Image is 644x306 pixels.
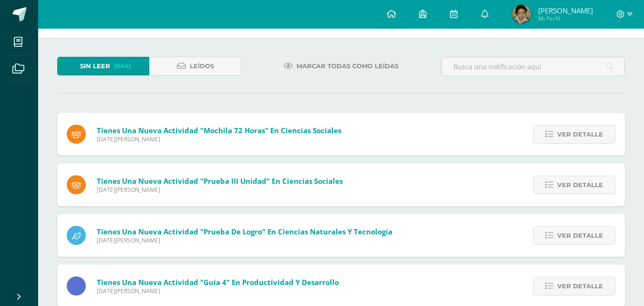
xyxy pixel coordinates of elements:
img: 88c364e1b6d7bc8e2f66ef3e364cde8b.png [512,5,531,24]
span: [DATE][PERSON_NAME] [97,287,339,295]
span: Sin leer [80,57,110,75]
span: [DATE][PERSON_NAME] [97,135,341,143]
span: Leídos [190,57,214,75]
a: Leídos [149,57,241,75]
span: Tienes una nueva actividad "Mochila 72 horas" En Ciencias Sociales [97,126,341,135]
span: (644) [114,57,131,75]
span: Ver detalle [557,176,603,194]
span: Ver detalle [557,126,603,143]
a: Sin leer(644) [57,57,149,75]
span: [DATE][PERSON_NAME] [97,236,392,244]
span: [DATE][PERSON_NAME] [97,186,343,194]
span: [PERSON_NAME] [538,6,593,15]
span: Ver detalle [557,227,603,244]
span: Tienes una nueva actividad "Prueba III unidad" En Ciencias Sociales [97,176,343,186]
input: Busca una notificación aquí [441,57,624,76]
span: Ver detalle [557,277,603,295]
span: Tienes una nueva actividad "Prueba de Logro" En Ciencias Naturales y Tecnología [97,227,392,236]
a: Marcar todas como leídas [272,57,410,75]
span: Mi Perfil [538,14,593,22]
span: Marcar todas como leídas [296,57,399,75]
span: Tienes una nueva actividad "Guía 4" En Productividad y Desarrollo [97,277,339,287]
